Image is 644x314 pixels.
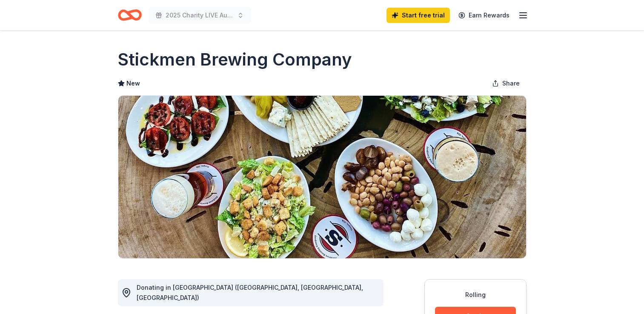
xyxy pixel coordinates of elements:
img: Image for Stickmen Brewing Company [118,96,526,258]
button: Share [485,75,527,92]
span: 2025 Charity LIVE Auction and Dinner Fundraiser [166,10,234,20]
a: Start free trial [386,8,450,23]
div: Rolling [435,290,516,300]
a: Earn Rewards [453,8,515,23]
span: Share [502,78,520,88]
h1: Stickmen Brewing Company [118,48,352,71]
span: Donating in [GEOGRAPHIC_DATA] ([GEOGRAPHIC_DATA], [GEOGRAPHIC_DATA], [GEOGRAPHIC_DATA]) [137,284,363,301]
a: Home [118,5,142,25]
button: 2025 Charity LIVE Auction and Dinner Fundraiser [149,7,251,24]
span: New [126,78,140,88]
